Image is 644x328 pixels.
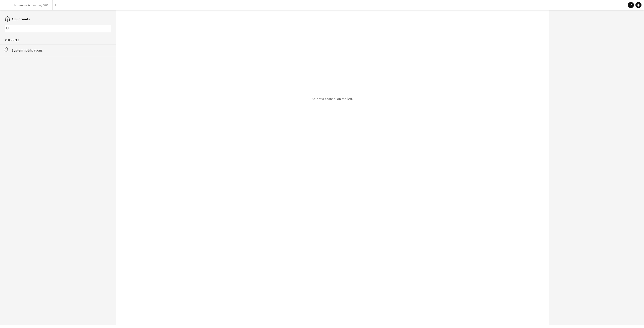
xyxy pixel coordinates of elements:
[312,97,353,101] p: Select a channel on the left.
[531,126,644,328] iframe: Chat Widget
[5,17,30,21] a: All unreads
[12,48,111,53] div: System notifications
[10,0,53,10] button: Museums Activation / BWS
